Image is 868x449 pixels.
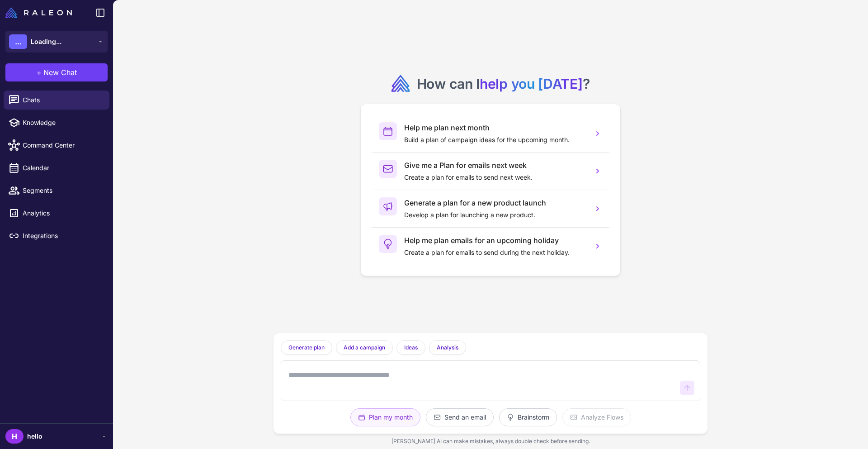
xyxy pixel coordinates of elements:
button: Add a campaign [336,340,393,355]
button: Plan my month [350,408,420,426]
button: Analysis [429,340,466,355]
a: Integrations [4,226,109,245]
div: ... [9,34,27,49]
h3: Generate a plan for a new product launch [404,197,586,208]
button: Send an email [426,408,494,426]
button: ...Loading... [5,31,108,53]
span: help you [DATE] [480,76,583,92]
span: Calendar [23,163,102,173]
span: Integrations [23,231,102,241]
span: Ideas [404,344,418,352]
p: Build a plan of campaign ideas for the upcoming month. [404,135,586,145]
img: Raleon Logo [5,7,72,18]
h2: How can I ? [417,75,590,93]
span: hello [27,431,42,441]
p: Develop a plan for launching a new product. [404,210,586,220]
button: Brainstorm [499,408,557,426]
span: Loading... [31,37,61,47]
span: Command Center [23,140,102,150]
a: Knowledge [4,113,109,132]
button: Ideas [396,340,425,355]
p: Create a plan for emails to send next week. [404,172,586,182]
span: Segments [23,186,102,196]
span: Add a campaign [344,344,385,352]
p: Create a plan for emails to send during the next holiday. [404,248,586,258]
a: Segments [4,181,109,200]
span: Analysis [437,344,458,352]
span: Chats [23,95,102,105]
a: Analytics [4,204,109,223]
span: Analytics [23,208,102,218]
button: Generate plan [281,340,332,355]
span: + [37,67,42,78]
span: New Chat [43,67,77,78]
a: Chats [4,91,109,110]
h3: Help me plan next month [404,122,586,133]
span: Generate plan [288,344,325,352]
span: Knowledge [23,118,102,128]
div: H [5,429,24,444]
h3: Give me a Plan for emails next week [404,160,586,171]
a: Command Center [4,136,109,155]
button: +New Chat [5,63,108,81]
div: [PERSON_NAME] AI can make mistakes, always double check before sending. [274,434,708,449]
a: Calendar [4,158,109,177]
button: Analyze Flows [562,408,631,426]
h3: Help me plan emails for an upcoming holiday [404,235,586,246]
